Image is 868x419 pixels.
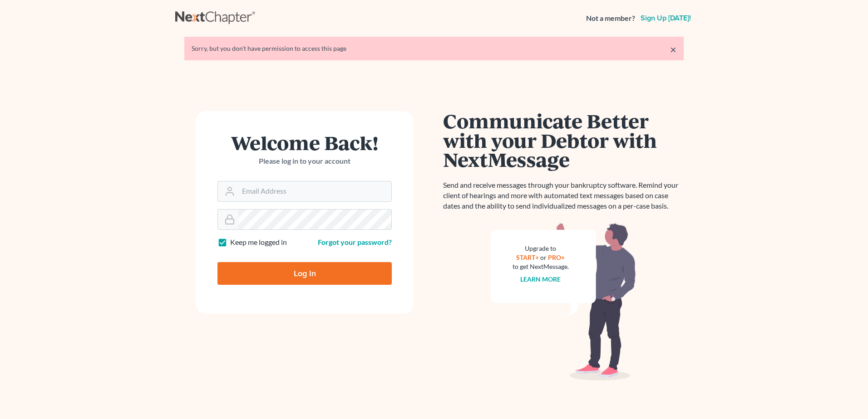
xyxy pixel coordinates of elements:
[521,275,561,283] a: Learn more
[238,181,391,201] input: Email Address
[513,262,569,271] div: to get NextMessage.
[517,253,539,261] a: START+
[513,244,569,253] div: Upgrade to
[318,238,392,246] a: Forgot your password?
[541,253,547,261] span: or
[639,15,693,22] a: Sign up [DATE]!
[491,222,636,381] img: nextmessage_bg-59042aed3d76b12b5cd301f8e5b87938c9018125f34e5fa2b7a6b67550977c72.svg
[443,180,684,211] p: Send and receive messages through your bankruptcy software. Remind your client of hearings and mo...
[192,44,676,53] div: Sorry, but you don't have permission to access this page
[217,262,392,285] input: Log In
[217,156,392,166] p: Please log in to your account
[586,13,635,24] strong: Not a member?
[443,111,684,169] h1: Communicate Better with your Debtor with NextMessage
[217,133,392,152] h1: Welcome Back!
[548,253,565,261] a: PRO+
[670,44,676,55] a: ×
[230,237,287,248] label: Keep me logged in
